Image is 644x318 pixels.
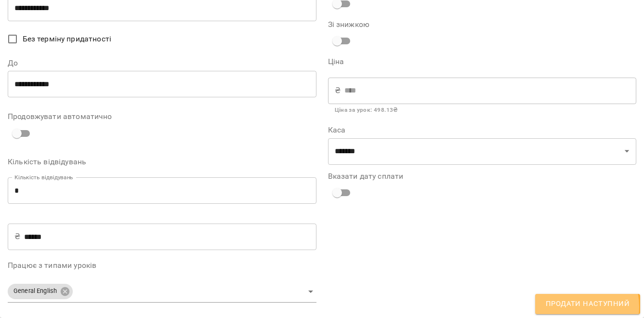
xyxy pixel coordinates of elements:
[335,85,341,96] p: ₴
[8,59,316,67] label: До
[328,126,637,134] label: Каса
[328,172,637,180] label: Вказати дату сплати
[14,231,20,242] p: ₴
[328,58,637,66] label: Ціна
[8,262,316,269] label: Працює з типами уроків
[546,298,630,310] span: Продати наступний
[335,106,398,113] b: Ціна за урок : 498.13 ₴
[8,158,316,166] label: Кількість відвідувань
[328,21,431,28] label: Зі знижкою
[23,33,111,45] span: Без терміну придатності
[8,113,316,120] label: Продовжувати автоматично
[8,287,63,296] span: General English
[8,281,316,303] div: General English
[535,294,640,314] button: Продати наступний
[8,284,73,299] div: General English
